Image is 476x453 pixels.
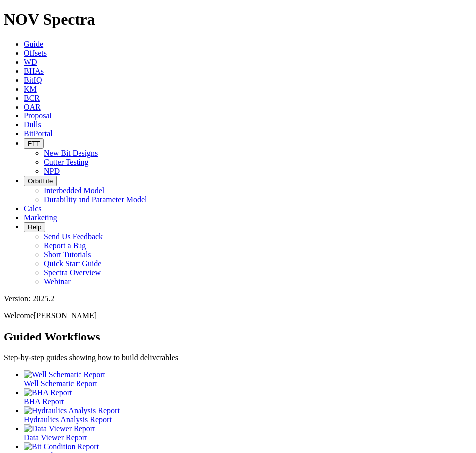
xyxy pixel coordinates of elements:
a: KM [24,85,37,93]
a: BitIQ [24,76,42,84]
a: Marketing [24,213,57,222]
a: Cutter Testing [44,158,89,166]
a: New Bit Designs [44,149,98,157]
span: [PERSON_NAME] [34,311,97,320]
h2: Guided Workflows [4,330,472,343]
img: Hydraulics Analysis Report [24,406,120,415]
a: Send Us Feedback [44,232,103,241]
span: Well Schematic Report [24,379,97,388]
a: Hydraulics Analysis Report Hydraulics Analysis Report [24,406,472,424]
a: BHA Report BHA Report [24,388,472,406]
a: Webinar [44,277,71,286]
span: BHA Report [24,397,64,406]
a: BCR [24,94,40,102]
span: Hydraulics Analysis Report [24,415,112,424]
span: Help [28,224,41,231]
span: OrbitLite [28,177,53,185]
div: Version: 2025.2 [4,294,472,303]
a: Proposal [24,112,52,120]
a: WD [24,58,37,66]
a: Calcs [24,204,42,213]
a: Short Tutorials [44,250,91,259]
button: Help [24,222,45,232]
a: Data Viewer Report Data Viewer Report [24,424,472,442]
a: BitPortal [24,129,53,138]
a: Spectra Overview [44,268,101,277]
p: Step-by-step guides showing how to build deliverables [4,353,472,362]
button: OrbitLite [24,176,57,186]
a: NPD [44,167,60,175]
a: Dulls [24,120,41,129]
img: Well Schematic Report [24,370,105,379]
a: Offsets [24,49,47,57]
img: Bit Condition Report [24,442,99,451]
a: Durability and Parameter Model [44,195,147,204]
a: Well Schematic Report Well Schematic Report [24,370,472,388]
a: Report a Bug [44,241,86,250]
a: Interbedded Model [44,186,104,195]
span: FTT [28,140,40,147]
button: FTT [24,138,44,149]
p: Welcome [4,311,472,320]
a: BHAs [24,67,44,75]
a: Guide [24,40,43,48]
a: Quick Start Guide [44,259,101,268]
span: Data Viewer Report [24,433,87,442]
img: BHA Report [24,388,72,397]
a: OAR [24,103,41,111]
h1: NOV Spectra [4,10,472,29]
img: Data Viewer Report [24,424,95,433]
